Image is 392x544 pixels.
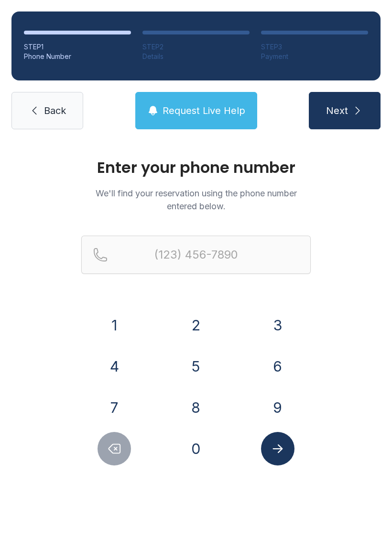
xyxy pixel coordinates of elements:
[81,160,311,175] h1: Enter your phone number
[261,52,368,61] div: Payment
[179,350,213,383] button: 5
[98,432,131,465] button: Delete number
[24,42,131,52] div: STEP 1
[261,432,294,465] button: Submit lookup form
[326,104,348,117] span: Next
[179,391,213,424] button: 8
[98,391,131,424] button: 7
[98,350,131,383] button: 4
[81,187,311,213] p: We'll find your reservation using the phone number entered below.
[261,308,294,342] button: 3
[142,52,250,61] div: Details
[261,350,294,383] button: 6
[24,52,131,61] div: Phone Number
[98,308,131,342] button: 1
[261,391,294,424] button: 9
[261,42,368,52] div: STEP 3
[163,104,245,117] span: Request Live Help
[179,308,213,342] button: 2
[81,236,311,274] input: Reservation phone number
[44,104,66,117] span: Back
[179,432,213,465] button: 0
[142,42,250,52] div: STEP 2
